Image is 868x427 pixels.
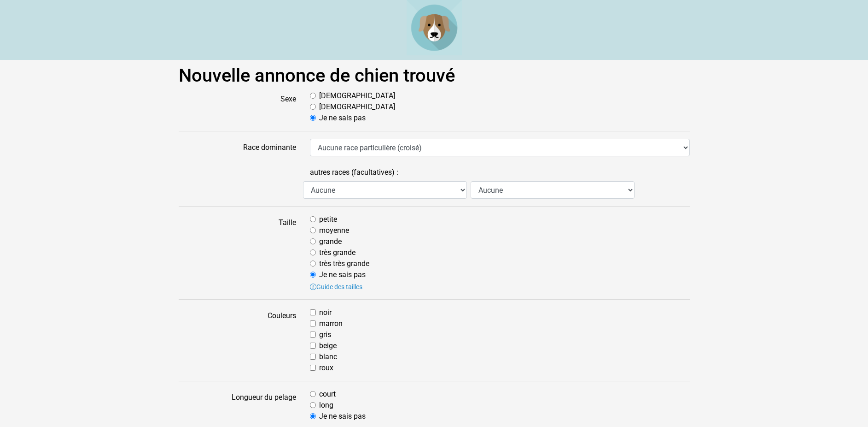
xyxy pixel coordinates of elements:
[319,101,395,113] label: [DEMOGRAPHIC_DATA]
[179,65,690,87] h1: Nouvelle annonce de chien trouvé
[319,329,331,340] label: gris
[319,225,349,236] label: moyenne
[172,214,303,292] label: Taille
[310,115,316,121] input: Je ne sais pas
[319,351,337,362] label: blanc
[310,249,316,255] input: très grande
[310,391,316,397] input: court
[310,283,362,291] a: Guide des tailles
[319,307,332,318] label: noir
[319,400,333,411] label: long
[172,307,303,374] label: Couleurs
[310,104,316,110] input: [DEMOGRAPHIC_DATA]
[310,272,316,278] input: Je ne sais pas
[172,90,303,124] label: Sexe
[310,238,316,244] input: grande
[172,389,303,422] label: Longueur du pelage
[172,139,303,156] label: Race dominante
[319,214,337,225] label: petite
[319,362,333,374] label: roux
[319,113,366,124] label: Je ne sais pas
[319,90,395,101] label: [DEMOGRAPHIC_DATA]
[319,269,366,280] label: Je ne sais pas
[319,411,366,422] label: Je ne sais pas
[310,402,316,408] input: long
[319,389,336,400] label: court
[310,216,316,222] input: petite
[310,413,316,419] input: Je ne sais pas
[310,164,398,181] label: autres races (facultatives) :
[310,261,316,267] input: très très grande
[319,247,355,258] label: très grande
[319,318,343,329] label: marron
[319,258,369,269] label: très très grande
[310,93,316,99] input: [DEMOGRAPHIC_DATA]
[319,340,337,351] label: beige
[319,236,342,247] label: grande
[310,227,316,233] input: moyenne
